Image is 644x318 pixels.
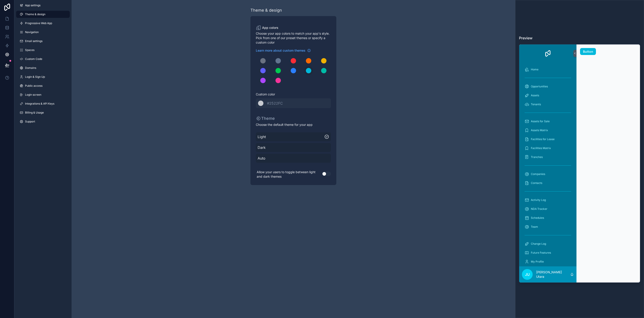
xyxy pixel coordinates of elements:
img: App logo [544,50,551,57]
span: My Profile [531,260,544,263]
a: Support [16,118,70,125]
span: Progressive Web App [25,21,52,25]
button: Button [580,48,596,55]
a: Team [522,223,574,231]
span: Billing & Usage [25,111,44,114]
span: Support [25,120,35,123]
div: Theme & design [250,7,282,13]
a: Tenants [522,100,574,108]
span: Facilities Matrix [531,146,551,150]
div: scrollable content [519,62,576,266]
a: Spaces [16,46,70,54]
span: Tenants [531,103,541,106]
a: Progressive Web App [16,20,70,27]
a: Theme & design [16,11,70,18]
a: Assets Matrix [522,126,574,134]
a: Tranches [522,153,574,161]
a: Public access [16,82,70,89]
span: Assets Matrix [531,128,548,132]
span: Custom Code [25,57,42,61]
span: Custom color [256,92,327,97]
a: Integrations & API Keys [16,100,70,107]
span: NDA Tracker [531,207,547,211]
p: Theme [256,115,275,122]
a: Email settings [16,38,70,45]
h3: Preview [519,35,640,41]
a: Home [522,65,574,74]
span: Choose the default theme for your app [256,122,331,127]
span: Integrations & API Keys [25,102,54,105]
span: Tranches [531,155,543,159]
span: Spaces [25,48,34,52]
span: Activity Log [531,198,546,202]
span: App colors [262,25,278,30]
a: Custom Code [16,55,70,63]
a: Assets [522,91,574,99]
a: Assets for Sale [522,117,574,125]
a: NDA Tracker [522,205,574,213]
span: #2522FC [267,101,283,105]
span: Assets [531,94,539,97]
span: Theme & design [25,13,45,16]
span: Change Log [531,242,546,246]
a: Contacts [522,179,574,187]
a: Opportunities [522,82,574,91]
span: Home [531,68,538,71]
span: Dark [258,145,329,150]
a: Facilities for Lease [522,135,574,143]
span: Login & Sign Up [25,75,45,79]
span: Companies [531,172,545,176]
span: JU [525,272,530,277]
a: App settings [16,2,70,9]
span: Choose your app colors to match your app's style. Pick from one of our preset themes or specify a... [256,31,331,45]
a: Activity Log [522,196,574,204]
span: Login screen [25,93,41,97]
span: App settings [25,4,40,7]
span: Domains [25,66,36,70]
span: Schedules [531,216,544,220]
a: Schedules [522,214,574,222]
span: Light [258,134,324,139]
span: Assets for Sale [531,120,550,123]
a: My Profile [522,258,574,266]
a: Navigation [16,29,70,36]
span: Facilities for Lease [531,137,555,141]
span: Team [531,225,538,229]
p: Allow your users to toggle between light and dark themes [256,169,322,180]
a: Companies [522,170,574,178]
a: Login & Sign Up [16,73,70,80]
p: [PERSON_NAME] Utara [536,270,570,279]
a: Facilities Matrix [522,144,574,152]
span: Public access [25,84,42,88]
span: Future Features [531,251,551,255]
span: Contacts [531,181,542,185]
a: Login screen [16,91,70,98]
a: Change Log [522,240,574,248]
a: Domains [16,64,70,72]
span: Opportunities [531,85,548,88]
span: Learn more about custom themes [256,48,305,53]
a: Future Features [522,249,574,257]
span: Navigation [25,30,39,34]
span: Auto [258,156,329,161]
a: Billing & Usage [16,109,70,116]
span: Email settings [25,39,42,43]
a: Learn more about custom themes [256,48,311,53]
